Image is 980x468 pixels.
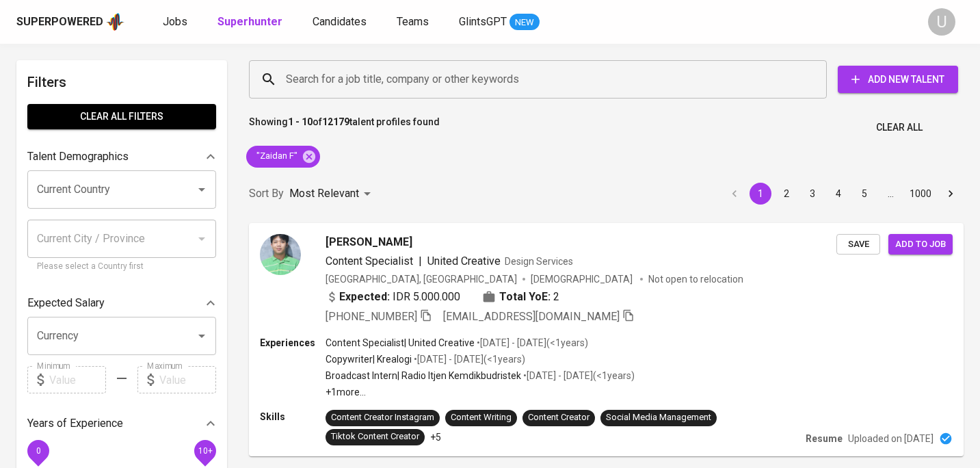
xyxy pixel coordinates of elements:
[721,183,964,205] nav: pagination navigation
[876,119,923,136] span: Clear All
[313,14,369,31] a: Candidates
[879,187,901,200] div: …
[326,336,475,350] p: Content Specialist | United Creative
[331,430,419,443] div: Tiktok Content Creator
[159,366,216,393] input: Value
[27,104,216,129] button: Clear All filters
[27,71,216,93] h6: Filters
[427,255,501,268] span: United Creative
[246,150,306,163] span: "Zaidan F"
[806,432,843,445] p: Resume
[289,181,375,207] div: Most Relevant
[106,12,124,32] img: app logo
[848,432,933,445] p: Uploaded on [DATE]
[198,446,212,456] span: 10+
[36,446,40,456] span: 0
[289,185,359,202] p: Most Relevant
[459,15,507,28] span: GlintsGPT
[776,183,797,205] button: Go to page 2
[313,15,367,28] span: Candidates
[509,16,540,29] span: NEW
[827,183,849,205] button: Go to page 4
[27,148,129,165] p: Talent Demographics
[397,15,429,28] span: Teams
[27,289,216,317] div: Expected Salary
[505,256,573,267] span: Design Services
[331,411,434,424] div: Content Creator Instagram
[750,183,771,205] button: page 1
[451,411,512,424] div: Content Writing
[288,116,313,127] b: 1 - 10
[192,326,211,346] button: Open
[802,183,823,205] button: Go to page 3
[27,410,216,437] div: Years of Experience
[260,336,326,350] p: Experiences
[648,272,743,286] p: Not open to relocation
[249,223,964,456] a: [PERSON_NAME]Content Specialist|United CreativeDesign Services[GEOGRAPHIC_DATA], [GEOGRAPHIC_DATA...
[443,310,620,323] span: [EMAIL_ADDRESS][DOMAIN_NAME]
[326,255,413,268] span: Content Specialist
[326,289,460,305] div: IDR 5.000.000
[217,14,285,31] a: Superhunter
[326,234,412,250] span: [PERSON_NAME]
[412,352,525,366] p: • [DATE] - [DATE] ( <1 years )
[163,15,187,28] span: Jobs
[888,234,953,255] button: Add to job
[322,116,349,127] b: 12179
[246,146,320,168] div: "Zaidan F"
[326,272,517,286] div: [GEOGRAPHIC_DATA], [GEOGRAPHIC_DATA]
[249,115,440,140] p: Showing of talent profiles found
[326,310,417,323] span: [PHONE_NUMBER]
[192,180,211,199] button: Open
[836,234,880,255] button: Save
[940,183,962,205] button: Go to next page
[905,183,936,205] button: Go to page 1000
[27,415,123,432] p: Years of Experience
[475,336,588,350] p: • [DATE] - [DATE] ( <1 years )
[326,369,521,382] p: Broadcast Intern | Radio Itjen Kemdikbudristek
[871,115,928,140] button: Clear All
[49,366,106,393] input: Value
[419,253,422,270] span: |
[339,289,390,305] b: Expected:
[521,369,635,382] p: • [DATE] - [DATE] ( <1 years )
[27,295,105,311] p: Expected Salary
[430,430,441,444] p: +5
[397,14,432,31] a: Teams
[163,14,190,31] a: Jobs
[217,15,282,28] b: Superhunter
[16,12,124,32] a: Superpoweredapp logo
[853,183,875,205] button: Go to page 5
[37,260,207,274] p: Please select a Country first
[928,8,955,36] div: U
[27,143,216,170] div: Talent Demographics
[16,14,103,30] div: Superpowered
[260,234,301,275] img: 7a5909153d50729cdc28d6c2cf080b77.jpg
[249,185,284,202] p: Sort By
[843,237,873,252] span: Save
[528,411,590,424] div: Content Creator
[895,237,946,252] span: Add to job
[531,272,635,286] span: [DEMOGRAPHIC_DATA]
[838,66,958,93] button: Add New Talent
[553,289,559,305] span: 2
[606,411,711,424] div: Social Media Management
[326,352,412,366] p: Copywriter | Krealogi
[38,108,205,125] span: Clear All filters
[459,14,540,31] a: GlintsGPT NEW
[499,289,551,305] b: Total YoE:
[260,410,326,424] p: Skills
[849,71,947,88] span: Add New Talent
[326,385,635,399] p: +1 more ...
